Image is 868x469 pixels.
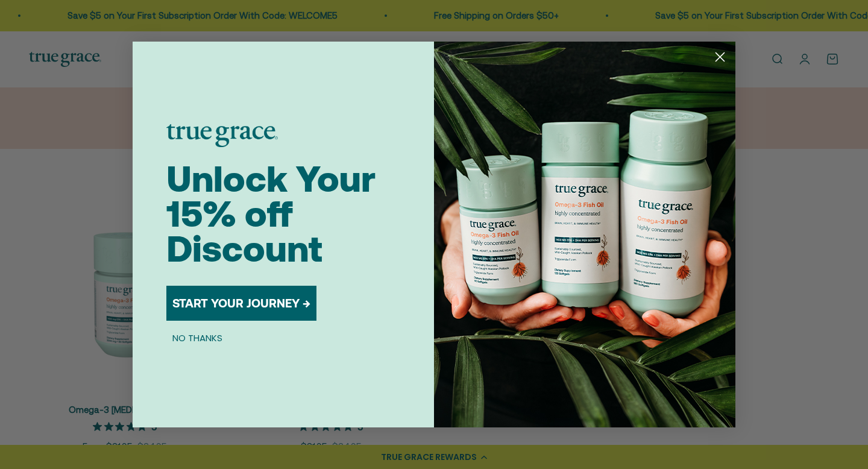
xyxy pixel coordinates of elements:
[434,42,735,427] img: 098727d5-50f8-4f9b-9554-844bb8da1403.jpeg
[709,46,731,68] button: Close dialog
[166,330,228,345] button: NO THANKS
[166,124,278,147] img: logo placeholder
[166,158,376,269] span: Unlock Your 15% off Discount
[166,286,316,321] button: START YOUR JOURNEY →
